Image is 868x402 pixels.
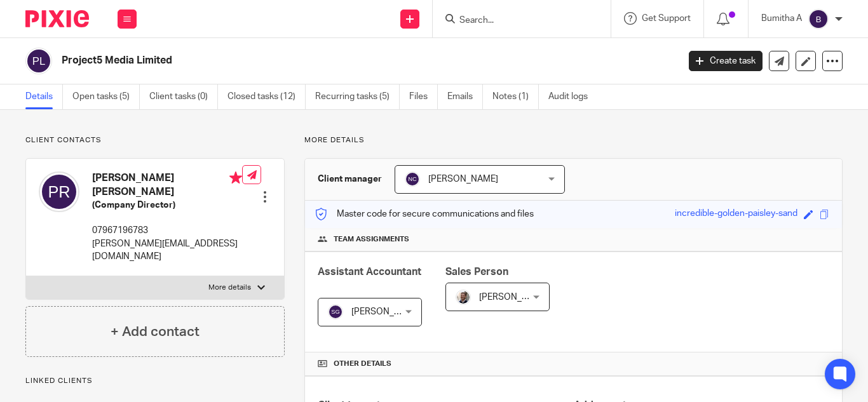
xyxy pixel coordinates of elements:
[25,135,285,145] p: Client contacts
[62,54,548,67] h2: Project5 Media Limited
[25,10,89,27] img: Pixie
[548,84,597,109] a: Audit logs
[92,171,242,199] h4: [PERSON_NAME] [PERSON_NAME]
[25,376,285,386] p: Linked clients
[458,15,573,27] input: Search
[92,199,242,211] h5: (Company Director)
[428,175,498,184] span: [PERSON_NAME]
[479,293,549,302] span: [PERSON_NAME]
[315,84,400,109] a: Recurring tasks (5)
[808,9,829,29] img: svg%3E
[208,283,251,293] p: More details
[304,135,843,145] p: More details
[409,84,438,109] a: Files
[405,171,420,187] img: svg%3E
[642,14,691,23] span: Get Support
[334,359,391,369] span: Other details
[445,267,508,277] span: Sales Person
[92,224,242,237] p: 07967196783
[761,12,802,25] p: Bumitha A
[227,84,306,109] a: Closed tasks (12)
[111,322,200,342] h4: + Add contact
[492,84,539,109] a: Notes (1)
[675,207,797,222] div: incredible-golden-paisley-sand
[92,238,242,264] p: [PERSON_NAME][EMAIL_ADDRESS][DOMAIN_NAME]
[318,267,421,277] span: Assistant Accountant
[149,84,218,109] a: Client tasks (0)
[334,234,409,245] span: Team assignments
[689,51,763,71] a: Create task
[351,307,421,316] span: [PERSON_NAME]
[318,173,382,185] h3: Client manager
[25,48,52,74] img: svg%3E
[315,208,534,220] p: Master code for secure communications and files
[447,84,483,109] a: Emails
[25,84,63,109] a: Details
[229,171,242,184] i: Primary
[72,84,140,109] a: Open tasks (5)
[328,304,343,319] img: svg%3E
[456,290,471,305] img: Matt%20Circle.png
[39,171,79,212] img: svg%3E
